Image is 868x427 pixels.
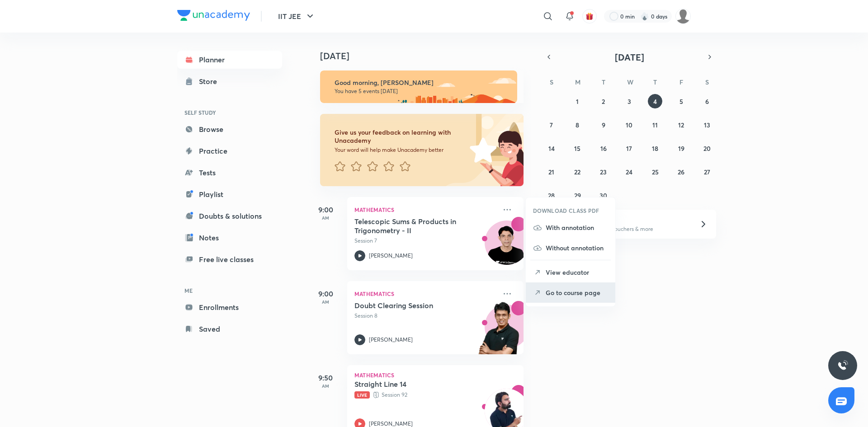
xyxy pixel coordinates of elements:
a: Free live classes [177,250,282,268]
a: Enrollments [177,298,282,316]
button: September 29, 2025 [570,188,585,202]
button: September 28, 2025 [544,188,559,202]
abbr: September 5, 2025 [679,97,683,106]
abbr: September 20, 2025 [703,144,711,153]
h5: 9:00 [307,288,344,299]
abbr: September 6, 2025 [705,97,709,106]
button: September 4, 2025 [648,94,662,108]
h6: DOWNLOAD CLASS PDF [533,206,599,215]
abbr: September 16, 2025 [600,144,607,153]
a: Notes [177,229,282,247]
div: Store [199,76,222,87]
button: September 16, 2025 [596,141,611,155]
img: Company Logo [177,10,250,21]
abbr: September 25, 2025 [652,168,659,176]
p: Go to course page [546,288,608,297]
button: avatar [582,9,597,23]
button: September 21, 2025 [544,164,559,179]
p: Mathematics [354,288,496,299]
abbr: September 17, 2025 [626,144,632,153]
abbr: September 3, 2025 [627,97,631,106]
a: Saved [177,320,282,338]
button: September 30, 2025 [596,188,611,202]
h6: Refer friends [577,216,689,225]
button: September 8, 2025 [570,117,585,132]
button: September 5, 2025 [674,94,689,108]
button: September 13, 2025 [700,117,714,132]
button: September 7, 2025 [544,117,559,132]
h6: Good morning, [PERSON_NAME] [335,79,509,87]
abbr: September 10, 2025 [626,121,632,129]
p: Session 92 [354,390,496,399]
img: ttu [837,360,848,371]
button: IIT JEE [273,7,321,25]
h6: SELF STUDY [177,105,282,120]
p: View educator [546,267,608,277]
abbr: Wednesday [627,78,633,86]
h5: Doubt Clearing Session [354,301,467,310]
p: With annotation [546,223,608,232]
h5: Telescopic Sums & Products in Trigonometry - II [354,217,467,235]
p: AM [307,215,344,221]
abbr: September 4, 2025 [653,97,657,106]
span: [DATE] [615,51,644,63]
abbr: September 30, 2025 [599,191,607,200]
p: Session 8 [354,312,496,320]
abbr: Tuesday [602,78,605,86]
p: AM [307,383,344,389]
button: September 14, 2025 [544,141,559,155]
abbr: Thursday [653,78,657,86]
a: Tests [177,164,282,182]
span: Live [354,391,370,399]
abbr: September 21, 2025 [548,168,554,176]
p: Win a laptop, vouchers & more [577,225,689,233]
abbr: September 12, 2025 [678,121,684,129]
button: September 3, 2025 [622,94,637,108]
button: September 10, 2025 [622,117,637,132]
abbr: September 15, 2025 [574,144,580,153]
h5: 9:50 [307,372,344,383]
a: Doubts & solutions [177,207,282,225]
abbr: September 22, 2025 [574,168,580,176]
button: [DATE] [555,51,703,63]
abbr: September 24, 2025 [626,168,632,176]
abbr: September 18, 2025 [652,144,658,153]
img: streak [640,12,649,21]
button: September 26, 2025 [674,164,689,179]
button: September 17, 2025 [622,141,637,155]
p: Mathematics [354,204,496,215]
img: avatar [585,12,594,20]
abbr: September 1, 2025 [576,97,579,106]
h6: ME [177,283,282,298]
h5: Straight Line 14 [354,380,467,389]
abbr: Monday [575,78,580,86]
abbr: September 23, 2025 [600,168,607,176]
img: unacademy [474,301,524,363]
button: September 15, 2025 [570,141,585,155]
button: September 12, 2025 [674,117,689,132]
p: [PERSON_NAME] [369,336,413,344]
abbr: September 11, 2025 [652,121,658,129]
a: Planner [177,51,282,69]
abbr: September 14, 2025 [548,144,555,153]
abbr: September 8, 2025 [576,121,579,129]
p: AM [307,299,344,305]
button: September 22, 2025 [570,164,585,179]
a: Company Logo [177,10,250,23]
h5: 9:00 [307,204,344,215]
img: Avatar [485,225,528,269]
abbr: September 26, 2025 [678,168,684,176]
a: Practice [177,142,282,160]
abbr: September 9, 2025 [602,121,605,129]
abbr: September 19, 2025 [678,144,684,153]
p: [PERSON_NAME] [369,252,413,260]
p: Without annotation [546,243,608,253]
abbr: September 27, 2025 [704,168,710,176]
button: September 9, 2025 [596,117,611,132]
button: September 11, 2025 [648,117,662,132]
abbr: September 13, 2025 [704,121,710,129]
img: feedback_image [439,114,524,186]
img: Aayush Kumar Jha [675,9,691,24]
button: September 27, 2025 [700,164,714,179]
button: September 1, 2025 [570,94,585,108]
